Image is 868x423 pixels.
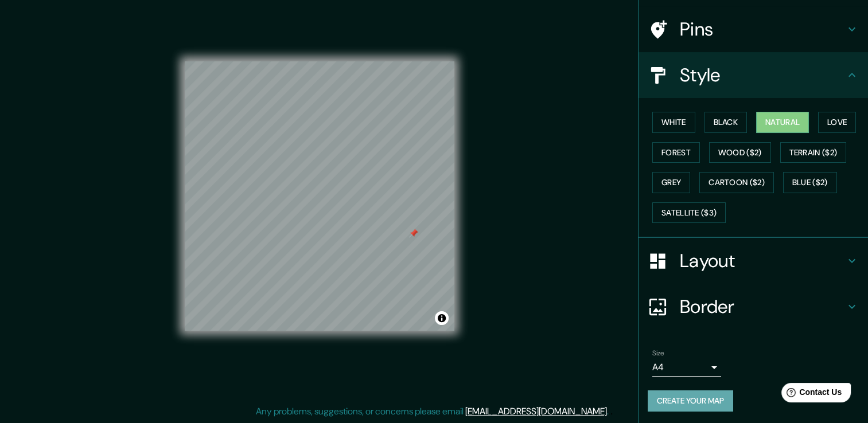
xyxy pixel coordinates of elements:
[680,64,845,87] h4: Style
[652,348,664,358] label: Size
[766,378,855,410] iframe: Help widget launcher
[704,112,748,133] button: Black
[709,142,771,163] button: Wood ($2)
[185,61,454,331] canvas: Map
[652,202,726,224] button: Satellite ($3)
[435,311,449,325] button: Toggle attribution
[610,405,613,418] div: .
[756,112,809,133] button: Natural
[639,6,868,52] div: Pins
[648,390,733,412] button: Create your map
[783,172,837,193] button: Blue ($2)
[818,112,856,133] button: Love
[639,238,868,284] div: Layout
[680,295,845,318] h4: Border
[652,358,721,377] div: A4
[465,405,607,417] a: [EMAIL_ADDRESS][DOMAIN_NAME]
[780,142,847,163] button: Terrain ($2)
[609,405,610,418] div: .
[680,18,845,41] h4: Pins
[699,172,774,193] button: Cartoon ($2)
[639,52,868,98] div: Style
[639,284,868,330] div: Border
[652,142,700,163] button: Forest
[652,172,690,193] button: Grey
[256,405,609,418] p: Any problems, suggestions, or concerns please email .
[680,249,845,272] h4: Layout
[652,112,695,133] button: White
